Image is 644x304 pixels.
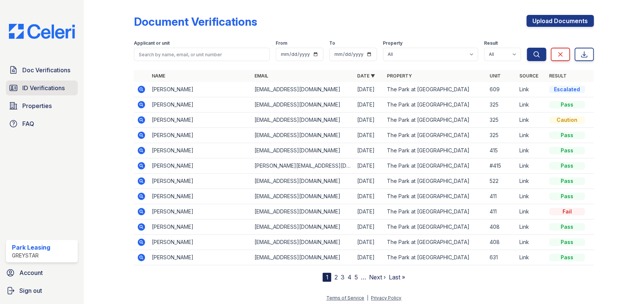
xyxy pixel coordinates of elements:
td: [PERSON_NAME] [149,128,251,143]
td: [EMAIL_ADDRESS][DOMAIN_NAME] [251,219,354,235]
td: [DATE] [354,219,384,235]
a: Account [3,265,81,280]
div: Pass [549,177,585,185]
td: Link [516,113,546,128]
td: [DATE] [354,97,384,113]
td: 631 [487,250,516,265]
span: Account [19,268,43,277]
td: [EMAIL_ADDRESS][DOMAIN_NAME] [251,204,354,219]
a: Date ▼ [357,73,375,79]
td: [DATE] [354,113,384,128]
span: Properties [22,101,52,110]
td: Link [516,97,546,113]
a: Properties [6,98,78,113]
td: Link [516,204,546,219]
td: [PERSON_NAME] [149,189,251,204]
div: Pass [549,238,585,246]
td: [PERSON_NAME] [149,158,251,174]
td: #415 [487,158,516,174]
td: [EMAIL_ADDRESS][DOMAIN_NAME] [251,82,354,97]
a: 2 [334,273,337,281]
td: 325 [487,128,516,143]
td: [PERSON_NAME] [149,235,251,250]
td: Link [516,250,546,265]
a: Terms of Service [326,295,364,301]
td: Link [516,128,546,143]
td: [EMAIL_ADDRESS][DOMAIN_NAME] [251,143,354,158]
div: Caution [549,116,585,124]
td: 325 [487,97,516,113]
td: [DATE] [354,143,384,158]
a: 3 [340,273,344,281]
td: [DATE] [354,250,384,265]
td: [DATE] [354,189,384,204]
div: Pass [549,193,585,200]
td: [EMAIL_ADDRESS][DOMAIN_NAME] [251,128,354,143]
input: Search by name, email, or unit number [134,48,270,61]
td: 415 [487,143,516,158]
td: The Park at [GEOGRAPHIC_DATA] [384,143,487,158]
a: Upload Documents [526,15,594,27]
td: [DATE] [354,174,384,189]
div: Pass [549,162,585,170]
div: Pass [549,223,585,231]
td: Link [516,219,546,235]
div: Greystar [12,252,50,259]
td: [EMAIL_ADDRESS][DOMAIN_NAME] [251,250,354,265]
td: Link [516,82,546,97]
td: Link [516,158,546,174]
a: Email [254,73,268,79]
span: … [361,273,366,282]
div: Fail [549,208,585,215]
span: FAQ [22,119,34,128]
td: [PERSON_NAME] [149,143,251,158]
span: Sign out [19,286,42,295]
td: 522 [487,174,516,189]
td: [PERSON_NAME][EMAIL_ADDRESS][DOMAIN_NAME] [251,158,354,174]
td: [DATE] [354,204,384,219]
a: Last » [388,273,405,281]
div: Pass [549,132,585,139]
div: 1 [323,273,331,282]
td: [PERSON_NAME] [149,82,251,97]
td: [EMAIL_ADDRESS][DOMAIN_NAME] [251,235,354,250]
a: Unit [490,73,501,79]
td: [DATE] [354,235,384,250]
td: The Park at [GEOGRAPHIC_DATA] [384,189,487,204]
div: Escalated [549,86,585,93]
td: The Park at [GEOGRAPHIC_DATA] [384,174,487,189]
label: Result [484,40,498,46]
td: The Park at [GEOGRAPHIC_DATA] [384,235,487,250]
td: 408 [487,235,516,250]
a: 5 [354,273,358,281]
a: Sign out [3,283,81,298]
td: [PERSON_NAME] [149,97,251,113]
a: ID Verifications [6,80,78,95]
a: FAQ [6,116,78,131]
a: Source [519,73,538,79]
span: ID Verifications [22,83,65,92]
div: Park Leasing [12,243,50,252]
td: The Park at [GEOGRAPHIC_DATA] [384,158,487,174]
td: [DATE] [354,158,384,174]
a: Property [387,73,412,79]
td: [EMAIL_ADDRESS][DOMAIN_NAME] [251,174,354,189]
span: Doc Verifications [22,66,70,75]
td: The Park at [GEOGRAPHIC_DATA] [384,250,487,265]
td: [DATE] [354,128,384,143]
td: The Park at [GEOGRAPHIC_DATA] [384,128,487,143]
td: [PERSON_NAME] [149,250,251,265]
td: The Park at [GEOGRAPHIC_DATA] [384,219,487,235]
td: The Park at [GEOGRAPHIC_DATA] [384,113,487,128]
a: Doc Verifications [6,63,78,77]
td: [DATE] [354,82,384,97]
img: CE_Logo_Blue-a8612792a0a2168367f1c8372b55b34899dd931a85d93a1a3d3e32e68fde9ad4.png [3,24,81,39]
td: The Park at [GEOGRAPHIC_DATA] [384,204,487,219]
td: Link [516,143,546,158]
div: Pass [549,101,585,108]
a: Result [549,73,567,79]
a: Next › [369,273,385,281]
td: Link [516,235,546,250]
td: The Park at [GEOGRAPHIC_DATA] [384,97,487,113]
a: 4 [347,273,351,281]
